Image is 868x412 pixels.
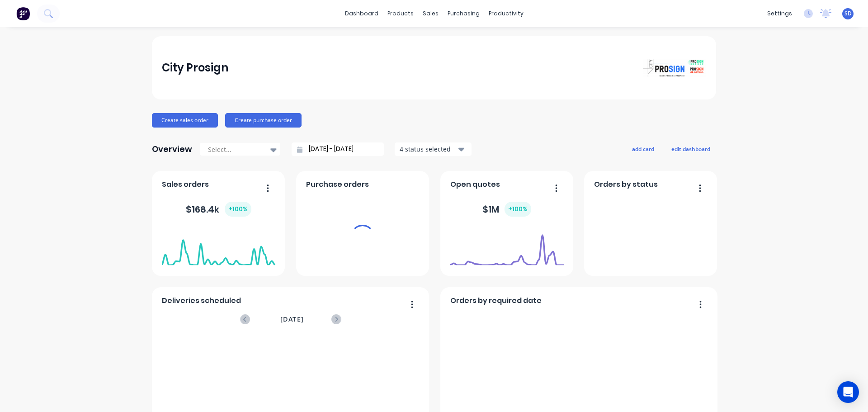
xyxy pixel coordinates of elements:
span: Purchase orders [306,179,369,190]
div: + 100 % [505,202,531,217]
div: Open Intercom Messenger [837,381,859,403]
span: Orders by required date [450,295,542,306]
span: Sales orders [162,179,209,190]
span: SD [844,9,852,18]
div: $ 168.4k [186,202,251,217]
div: Overview [152,140,192,158]
div: sales [418,7,443,20]
div: purchasing [443,7,484,20]
img: City Prosign [643,59,706,77]
div: City Prosign [162,59,228,77]
div: productivity [484,7,528,20]
button: Create purchase order [225,113,302,128]
div: products [383,7,418,20]
div: 4 status selected [400,144,457,154]
div: $ 1M [482,202,531,217]
button: Create sales order [152,113,218,128]
button: 4 status selected [395,142,472,156]
div: + 100 % [225,202,251,217]
div: settings [763,7,797,20]
img: Factory [16,7,30,20]
button: edit dashboard [665,143,716,155]
span: [DATE] [280,314,304,324]
span: Open quotes [450,179,500,190]
a: dashboard [340,7,383,20]
span: Orders by status [594,179,658,190]
button: add card [626,143,660,155]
